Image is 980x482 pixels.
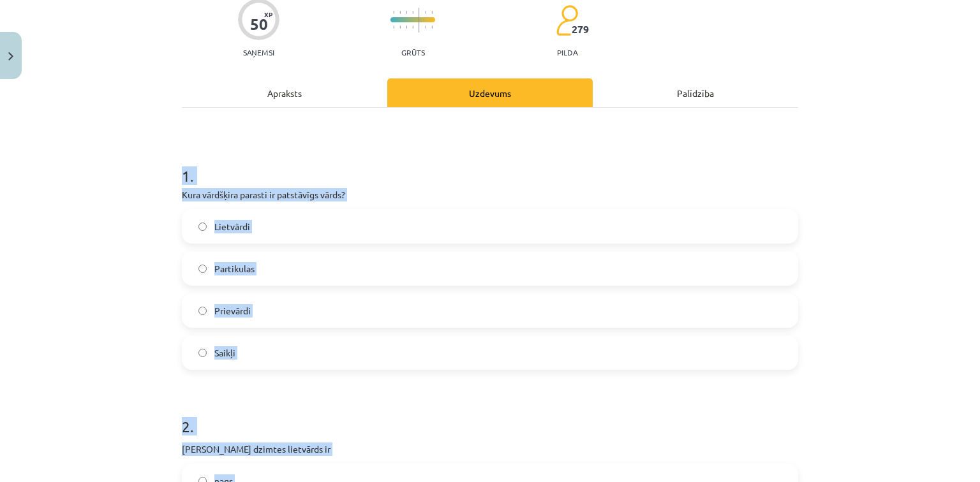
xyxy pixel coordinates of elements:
[431,26,433,29] img: icon-short-line-57e1e144782c952c97e751825c79c345078a6d821885a25fce030b3d8c18986b.svg
[387,78,593,107] div: Uzdevums
[412,11,413,14] img: icon-short-line-57e1e144782c952c97e751825c79c345078a6d821885a25fce030b3d8c18986b.svg
[198,223,207,231] input: Lietvārdi
[182,442,798,456] p: [PERSON_NAME] dzimtes lietvārds ir
[399,11,401,14] img: icon-short-line-57e1e144782c952c97e751825c79c345078a6d821885a25fce030b3d8c18986b.svg
[425,26,426,29] img: icon-short-line-57e1e144782c952c97e751825c79c345078a6d821885a25fce030b3d8c18986b.svg
[393,26,394,29] img: icon-short-line-57e1e144782c952c97e751825c79c345078a6d821885a25fce030b3d8c18986b.svg
[412,26,413,29] img: icon-short-line-57e1e144782c952c97e751825c79c345078a6d821885a25fce030b3d8c18986b.svg
[401,48,425,57] p: Grūts
[182,188,798,201] p: Kura vārdšķira parasti ir patstāvīgs vārds?
[214,220,250,233] span: Lietvārdi
[264,11,272,18] span: XP
[250,15,268,33] div: 50
[593,78,798,107] div: Palīdzība
[238,48,279,57] p: Saņemsi
[182,395,798,435] h1: 2 .
[8,52,13,61] img: icon-close-lesson-0947bae3869378f0d4975bcd49f059093ad1ed9edebbc8119c70593378902aed.svg
[182,145,798,184] h1: 1 .
[406,11,407,14] img: icon-short-line-57e1e144782c952c97e751825c79c345078a6d821885a25fce030b3d8c18986b.svg
[399,26,401,29] img: icon-short-line-57e1e144782c952c97e751825c79c345078a6d821885a25fce030b3d8c18986b.svg
[431,11,433,14] img: icon-short-line-57e1e144782c952c97e751825c79c345078a6d821885a25fce030b3d8c18986b.svg
[214,304,251,318] span: Prievārdi
[214,262,255,275] span: Partikulas
[557,48,577,57] p: pilda
[572,24,589,35] span: 279
[425,11,426,14] img: icon-short-line-57e1e144782c952c97e751825c79c345078a6d821885a25fce030b3d8c18986b.svg
[198,349,207,357] input: Saikļi
[556,4,578,36] img: students-c634bb4e5e11cddfef0936a35e636f08e4e9abd3cc4e673bd6f9a4125e45ecb1.svg
[419,8,420,33] img: icon-long-line-d9ea69661e0d244f92f715978eff75569469978d946b2353a9bb055b3ed8787d.svg
[198,307,207,315] input: Prievārdi
[406,26,407,29] img: icon-short-line-57e1e144782c952c97e751825c79c345078a6d821885a25fce030b3d8c18986b.svg
[198,265,207,273] input: Partikulas
[393,11,394,14] img: icon-short-line-57e1e144782c952c97e751825c79c345078a6d821885a25fce030b3d8c18986b.svg
[182,78,387,107] div: Apraksts
[214,346,235,360] span: Saikļi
